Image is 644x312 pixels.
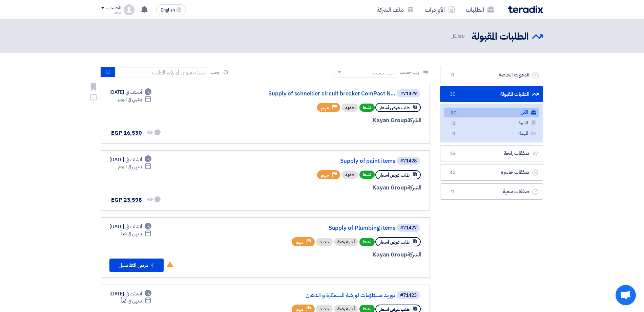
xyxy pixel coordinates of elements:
div: Open chat [616,285,636,305]
a: توريد مستلزمات لورشة السمكرة و الدهان [260,292,395,298]
span: ينتهي في [128,230,142,237]
span: الكل [451,32,466,40]
span: طلب عرض أسعار [379,239,410,245]
a: صفقات ملغية11 [440,183,543,200]
a: الأوردرات [419,2,460,18]
span: English [161,8,175,13]
div: Kayan Group [258,250,421,259]
div: رتب حسب [373,69,393,76]
h2: الطلبات المقبولة [472,30,529,43]
div: Kayan Group [258,183,421,192]
div: جديد [341,171,358,179]
span: 0 [449,72,457,79]
span: ينتهي في [128,297,142,305]
span: نشط [359,104,375,112]
span: الشركة [407,183,422,192]
span: نشط [359,171,375,179]
span: مهم [321,105,329,111]
a: المميزة [444,118,539,128]
img: Teradix logo [508,5,543,13]
span: رتب حسب [400,69,419,76]
span: ينتهي في [128,96,142,103]
span: 11 [449,188,457,195]
span: 30 [450,110,458,117]
div: غداً [121,297,151,305]
div: اليوم [118,163,151,170]
a: Supply of Plumbing items [260,225,395,231]
span: EGP 16,530 [111,129,142,137]
div: #71423 [400,293,417,298]
span: EGP 23,598 [111,196,142,204]
span: 0 [450,120,458,127]
span: بحث [210,69,219,76]
div: [DATE] [109,89,151,96]
div: #71427 [400,226,417,230]
div: [DATE] [109,156,151,163]
div: اليوم [118,96,151,103]
div: ماجد [101,10,121,14]
a: Supply of schneider circuit breaker ComPact N... [260,91,395,97]
span: مهم [296,239,304,245]
img: profile_test.png [124,4,134,15]
span: أنشئت في [125,156,142,163]
a: صفقات خاسرة43 [440,164,543,181]
div: أخر فرصة [334,238,358,246]
div: #71428 [400,159,417,163]
span: الشركة [407,250,422,259]
a: المهملة [444,129,539,138]
div: #71429 [400,91,417,96]
span: أنشئت في [125,290,142,297]
button: عرض التفاصيل [109,259,164,272]
div: جديد [341,104,358,112]
a: Supply of paint items [260,158,395,164]
div: [DATE] [109,290,151,297]
button: English [156,4,186,15]
a: الطلبات [460,2,500,18]
span: الشركة [407,116,422,125]
a: الدعوات الخاصة0 [440,67,543,83]
a: ملف الشركة [371,2,419,18]
span: أنشئت في [125,223,142,230]
div: Kayan Group [258,116,421,125]
div: [DATE] [109,223,151,230]
span: 30 [449,91,457,98]
span: طلب عرض أسعار [379,105,410,111]
a: الكل [444,108,539,117]
span: ينتهي في [128,163,142,170]
span: أنشئت في [125,89,142,96]
div: غداً [121,230,151,237]
span: 43 [449,169,457,176]
span: مهم [321,172,329,178]
span: 25 [449,150,457,157]
div: جديد [316,238,333,246]
input: ابحث بعنوان أو رقم الطلب [116,67,210,77]
span: 30 [459,32,465,40]
span: 0 [450,131,458,138]
div: الحساب [106,5,121,11]
a: صفقات رابحة25 [440,145,543,162]
span: طلب عرض أسعار [379,172,410,178]
span: نشط [359,238,375,246]
a: الطلبات المقبولة30 [440,86,543,103]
